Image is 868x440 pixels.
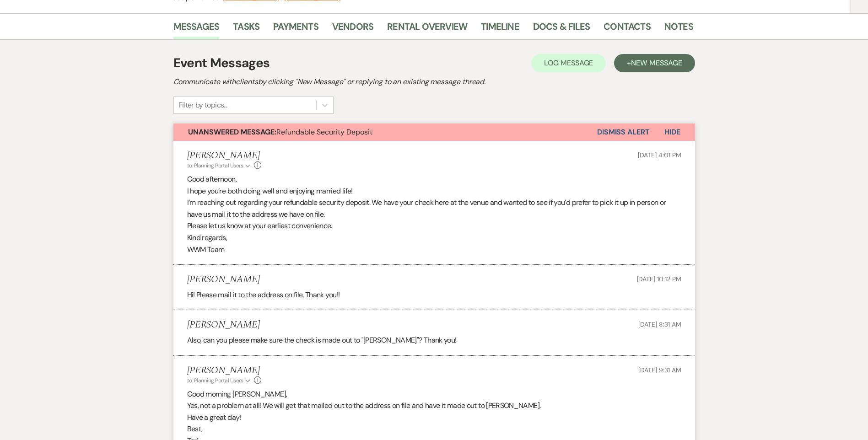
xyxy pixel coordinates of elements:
a: Contacts [604,19,651,39]
h2: Communicate with clients by clicking "New Message" or replying to an existing message thread. [173,76,695,87]
span: [DATE] 4:01 PM [638,151,681,159]
a: Messages [173,19,220,39]
a: Rental Overview [387,19,467,39]
p: Hi! Please mail it to the address on file. Thank you!! [187,289,681,301]
span: Hide [664,127,680,137]
button: Dismiss Alert [597,123,650,141]
p: Also, can you please make sure the check is made out to "[PERSON_NAME]"? Thank you! [187,334,681,346]
p: Kind regards, [187,232,681,244]
span: Refundable Security Deposit [188,127,372,137]
h5: [PERSON_NAME] [187,274,260,285]
p: Yes, not a problem at all! We will get that mailed out to the address on file and have it made ou... [187,400,681,412]
p: Have a great day! [187,412,681,424]
span: to: Planning Portal Users [187,162,243,169]
p: Please let us know at your earliest convenience. [187,220,681,232]
span: [DATE] 10:12 PM [637,275,681,283]
div: Filter by topics... [178,100,227,111]
button: Hide [650,123,695,141]
span: Log Message [544,58,593,68]
p: Best, [187,423,681,435]
a: Vendors [332,19,373,39]
p: WWM Team [187,244,681,256]
button: to: Planning Portal Users [187,376,252,385]
span: to: Planning Portal Users [187,377,243,384]
strong: Unanswered Message: [188,127,276,137]
span: [DATE] 8:31 AM [638,320,681,328]
a: Payments [273,19,318,39]
h5: [PERSON_NAME] [187,319,260,331]
a: Timeline [481,19,519,39]
h5: [PERSON_NAME] [187,365,262,376]
span: New Message [631,58,682,68]
a: Tasks [233,19,259,39]
a: Notes [664,19,693,39]
button: Unanswered Message:Refundable Security Deposit [173,123,597,141]
h1: Event Messages [173,54,270,73]
span: [DATE] 9:31 AM [638,366,681,374]
h5: [PERSON_NAME] [187,150,262,161]
p: Good morning [PERSON_NAME], [187,388,681,400]
p: I’m reaching out regarding your refundable security deposit. We have your check here at the venue... [187,197,681,220]
button: +New Message [614,54,695,72]
button: to: Planning Portal Users [187,161,252,170]
p: I hope you’re both doing well and enjoying married life! [187,185,681,197]
p: Good afternoon, [187,173,681,185]
button: Log Message [531,54,606,72]
a: Docs & Files [533,19,590,39]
